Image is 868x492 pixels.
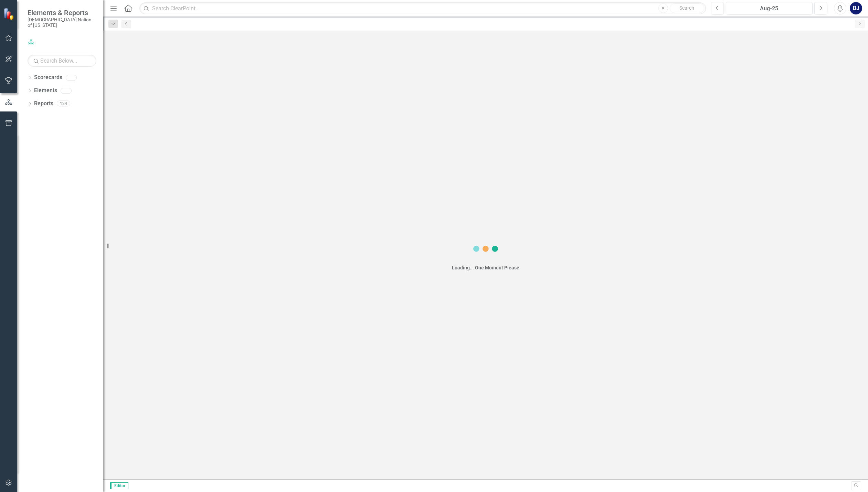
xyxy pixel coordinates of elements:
[3,8,15,20] img: ClearPoint Strategy
[452,264,519,271] div: Loading... One Moment Please
[28,55,96,67] input: Search Below...
[728,4,810,13] div: Aug-25
[670,3,704,13] button: Search
[34,100,53,108] a: Reports
[28,9,96,17] span: Elements & Reports
[57,101,70,107] div: 124
[34,74,62,82] a: Scorecards
[679,5,694,11] span: Search
[110,482,128,489] span: Editor
[726,2,813,14] button: Aug-25
[28,17,96,28] small: [DEMOGRAPHIC_DATA] Nation of [US_STATE]
[139,2,706,14] input: Search ClearPoint...
[850,2,862,14] button: BJ
[34,87,57,95] a: Elements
